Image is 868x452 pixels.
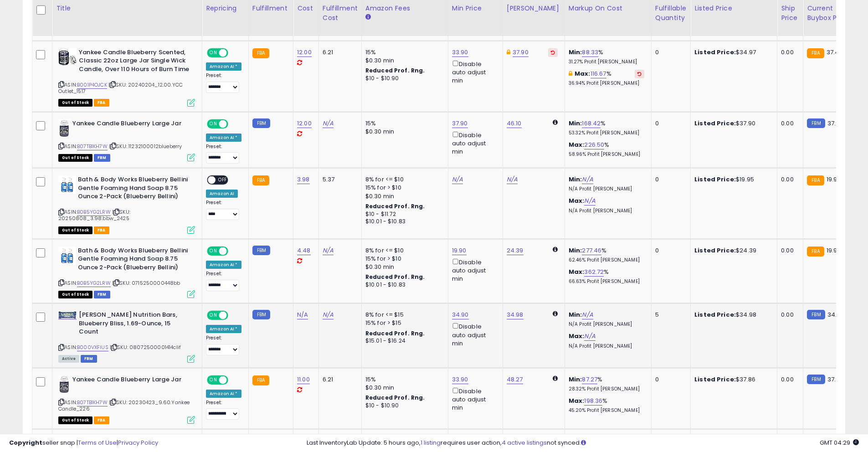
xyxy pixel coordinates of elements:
[365,48,441,56] div: 15%
[365,319,441,327] div: 15% for > $15
[827,246,841,255] span: 19.95
[58,154,92,162] span: All listings that are currently out of stock and unavailable for purchase on Amazon
[569,141,644,158] div: %
[297,375,310,384] a: 11.00
[77,399,108,406] a: B07TB1KH7W
[58,247,195,297] div: ASIN:
[569,267,585,276] b: Max:
[507,310,524,319] a: 34.98
[807,48,824,58] small: FBA
[58,175,76,194] img: 41z+RMzGk-L._SL40_.jpg
[582,375,597,384] a: 87.27
[569,332,585,340] b: Max:
[58,48,77,66] img: 51gN65MsbnL._SL40_.jpg
[365,175,441,184] div: 8% for <= $10
[569,310,582,319] b: Min:
[323,119,334,128] a: N/A
[56,4,198,13] div: Title
[94,416,109,424] span: FBA
[206,200,241,220] div: Preset:
[227,49,241,56] span: OFF
[227,120,241,128] span: OFF
[507,4,561,13] div: [PERSON_NAME]
[323,48,354,56] div: 6.21
[827,119,840,128] span: 37.9
[584,332,595,341] a: N/A
[452,175,463,184] a: N/A
[569,196,585,205] b: Max:
[365,281,441,289] div: $10.01 - $10.83
[569,268,644,285] div: %
[206,62,241,71] div: Amazon AI *
[584,396,602,406] a: 198.36
[365,184,441,192] div: 15% for > $10
[507,246,524,255] a: 24.39
[365,402,441,410] div: $10 - $10.90
[781,119,796,128] div: 0.00
[323,4,358,23] div: Fulfillment Cost
[452,321,496,348] div: Disable auto adjust min
[694,375,736,384] b: Listed Price:
[781,175,796,184] div: 0.00
[807,247,824,257] small: FBA
[569,80,644,87] p: 36.94% Profit [PERSON_NAME]
[307,439,859,447] div: Last InventoryLab Update: 5 hours ago, requires user action, not synced.
[227,376,241,384] span: OFF
[365,67,425,74] b: Reduced Prof. Rng.
[365,75,441,82] div: $10 - $10.90
[569,246,582,255] b: Min:
[569,70,644,87] div: %
[78,247,189,274] b: Bath & Body Works Blueberry Bellini Gentle Foaming Hand Soap 8.75 Ounce 2-Pack (Blueberry Bellini)
[58,208,130,222] span: | SKU: 20250808_3.98.bbw_2425
[58,48,195,106] div: ASIN:
[77,279,111,287] a: B0B5YG2LRW
[569,386,644,392] p: 28.32% Profit [PERSON_NAME]
[507,375,523,384] a: 48.27
[227,312,241,319] span: OFF
[297,175,310,184] a: 3.98
[58,99,92,107] span: All listings that are currently out of stock and unavailable for purchase on Amazon
[569,151,644,158] p: 58.96% Profit [PERSON_NAME]
[206,190,238,198] div: Amazon AI
[365,384,441,392] div: $0.30 min
[206,4,245,13] div: Repricing
[78,175,189,203] b: Bath & Body Works Blueberry Bellini Gentle Foaming Hand Soap 8.75 Ounce 2-Pack (Blueberry Bellini)
[252,246,270,255] small: FBM
[81,355,97,363] span: FBM
[569,119,582,128] b: Min:
[365,119,441,128] div: 15%
[569,119,644,136] div: %
[807,4,854,23] div: Current Buybox Price
[655,119,683,128] div: 0
[452,4,499,13] div: Min Price
[452,386,496,412] div: Disable auto adjust min
[58,375,70,394] img: 41X+jFAPmmL._SL40_.jpg
[58,416,92,424] span: All listings that are currently out of stock and unavailable for purchase on Amazon
[208,120,219,128] span: ON
[365,263,441,271] div: $0.30 min
[807,118,825,128] small: FBM
[591,69,606,78] a: 116.67
[582,119,601,128] a: 168.42
[513,48,529,57] a: 37.90
[77,344,108,351] a: B000VXFIUS
[323,375,354,384] div: 6.21
[694,375,770,384] div: $37.86
[94,99,109,107] span: FBA
[655,311,683,319] div: 5
[694,310,736,319] b: Listed Price:
[252,375,269,385] small: FBA
[694,48,736,56] b: Listed Price:
[781,375,796,384] div: 0.00
[421,438,441,447] a: 1 listing
[569,247,644,263] div: %
[507,119,522,128] a: 46.10
[78,438,117,447] a: Terms of Use
[58,81,183,95] span: | SKU: 20240204_12.00.YCC Outlet_1517
[452,375,468,384] a: 33.90
[569,343,644,349] p: N/A Profit [PERSON_NAME]
[365,13,371,21] small: Amazon Fees.
[365,202,425,210] b: Reduced Prof. Rng.
[569,375,644,392] div: %
[569,407,644,414] p: 45.20% Profit [PERSON_NAME]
